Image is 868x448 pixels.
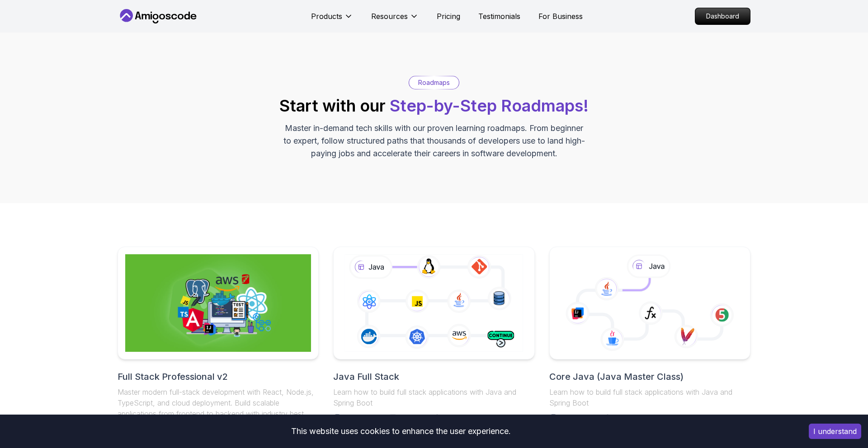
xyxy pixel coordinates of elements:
span: 4 Builds [400,414,424,423]
button: Accept cookies [809,424,861,439]
button: Resources [371,11,419,29]
p: Dashboard [695,8,750,24]
p: Products [311,11,342,22]
span: 9.2h [444,414,457,423]
p: Learn how to build full stack applications with Java and Spring Boot [549,387,750,408]
a: Dashboard [695,8,750,25]
a: Java Full StackLearn how to build full stack applications with Java and Spring Boot29 Courses4 Bu... [333,247,534,423]
a: For Business [538,11,583,22]
div: This website uses cookies to enhance the user experience. [7,421,795,441]
h2: Start with our [279,97,589,115]
a: Full Stack Professional v2Full Stack Professional v2Master modern full-stack development with Rea... [118,247,319,434]
a: Core Java (Java Master Class)Learn how to build full stack applications with Java and Spring Boot... [549,247,750,423]
span: 10.4h [615,414,630,423]
p: Master modern full-stack development with React, Node.js, TypeScript, and cloud deployment. Build... [118,387,319,419]
h2: Full Stack Professional v2 [118,370,319,383]
p: Roadmaps [418,78,450,87]
span: Step-by-Step Roadmaps! [390,96,589,116]
p: Learn how to build full stack applications with Java and Spring Boot [333,387,534,408]
h2: Core Java (Java Master Class) [549,370,750,383]
a: Pricing [437,11,460,22]
p: Master in-demand tech skills with our proven learning roadmaps. From beginner to expert, follow s... [282,122,586,160]
button: Products [311,11,353,29]
span: 29 Courses [345,414,379,423]
span: 18 Courses [561,414,594,423]
p: Resources [371,11,408,22]
img: Full Stack Professional v2 [125,254,311,352]
a: Testimonials [478,11,520,22]
h2: Java Full Stack [333,370,534,383]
